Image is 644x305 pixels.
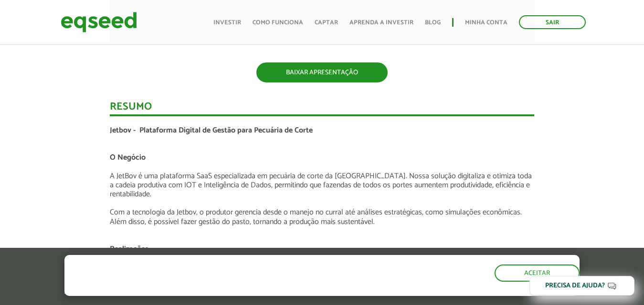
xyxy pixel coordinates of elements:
p: A JetBov é uma plataforma SaaS especializada em pecuária de corte da [GEOGRAPHIC_DATA]. Nossa sol... [110,172,534,199]
h5: O site da EqSeed utiliza cookies para melhorar sua navegação. [64,255,374,285]
div: Resumo [110,102,534,116]
a: Aprenda a investir [349,20,413,26]
button: Aceitar [495,264,580,282]
a: política de privacidade e de cookies [190,288,301,296]
a: Minha conta [465,20,507,26]
span: Jetbov - Plataforma Digital de Gestão para Pecuária de Corte [110,124,313,137]
p: Ao clicar em "aceitar", você aceita nossa . [64,287,374,296]
a: Sair [519,15,586,29]
a: Como funciona [253,20,303,26]
span: O Negócio [110,151,146,164]
a: Captar [315,20,338,26]
p: Com a tecnologia da Jetbov, o produtor gerencia desde o manejo no curral até análises estratégica... [110,208,534,226]
a: Investir [213,20,241,26]
a: Blog [425,20,441,26]
span: Realizações [110,243,148,255]
a: BAIXAR APRESENTAÇÃO [256,62,388,82]
img: EqSeed [61,10,137,35]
